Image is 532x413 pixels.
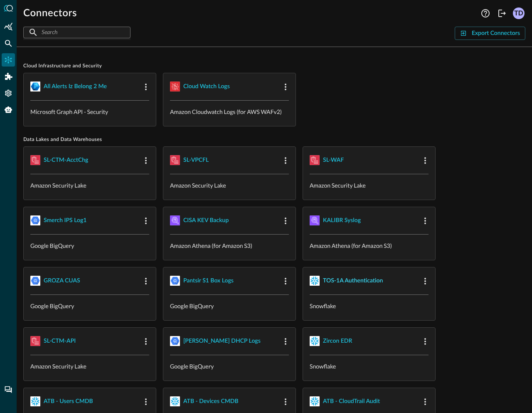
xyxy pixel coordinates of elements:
p: Amazon Security Lake [30,362,149,371]
div: TOS-1A Authentication [323,276,383,286]
img: GoogleBigQuery.svg [170,276,180,286]
p: Amazon Cloudwatch Logs (for AWS WAFv2) [170,107,289,116]
img: AWSCloudWatchLogs.svg [170,82,180,92]
div: Connectors [2,53,15,67]
p: Snowflake [310,362,429,371]
img: AWSSecurityLake.svg [30,155,40,165]
div: Cloud watch logs [183,82,230,92]
div: ATB - CloudTrail Audit [323,396,380,407]
p: Google BigQuery [170,362,289,371]
button: Pantsir S1 Box Logs [183,274,234,287]
img: GoogleBigQuery.svg [30,215,40,225]
img: Snowflake.svg [170,396,180,406]
div: SL-CTM-API [44,336,76,346]
div: CISA KEV Backup [183,215,229,226]
img: AWSSecurityLake.svg [310,155,320,165]
div: Summary Insights [2,20,15,33]
div: ATB - Users CMDB [44,396,93,407]
img: AWSSecurityLake.svg [30,336,40,346]
button: SL-VPCFL [183,153,209,167]
div: TD [513,7,525,19]
button: TOS-1A Authentication [323,274,383,287]
img: AWSAthena.svg [310,215,320,225]
button: ATB - CloudTrail Audit [323,395,380,408]
button: SL-CTM-API [44,334,76,348]
p: Amazon Athena (for Amazon S3) [170,241,289,250]
img: Snowflake.svg [310,276,320,286]
img: GoogleBigQuery.svg [170,336,180,346]
div: [PERSON_NAME] DHCP Logs [183,336,261,346]
img: AWSAthena.svg [170,215,180,225]
div: GROZA CUAS [44,276,80,286]
span: Cloud Infrastructure and Security [23,63,525,69]
div: ATB - Devices CMDB [183,396,239,407]
button: [PERSON_NAME] DHCP Logs [183,334,261,348]
h1: Connectors [23,7,77,20]
img: MicrosoftGraph.svg [30,82,40,92]
button: all alerts iz belong 2 me [44,80,107,93]
button: ATB - Devices CMDB [183,395,239,408]
p: Google BigQuery [30,241,149,250]
button: ATB - Users CMDB [44,395,93,408]
button: KALIBR Syslog [323,214,361,227]
span: Data Lakes and Data Warehouses [23,136,525,143]
div: SL-CTM-AcctChg [44,155,88,166]
div: Federated Search [2,37,15,50]
button: Smerch IPS Log1 [44,214,86,227]
p: Amazon Security Lake [170,181,289,190]
p: Amazon Athena (for Amazon S3) [310,241,429,250]
button: Logout [495,7,509,20]
div: Chat [2,383,15,396]
div: Settings [2,87,15,100]
p: Amazon Security Lake [310,181,429,190]
div: Smerch IPS Log1 [44,215,86,226]
img: Snowflake.svg [310,396,320,406]
p: Google BigQuery [170,302,289,310]
div: Query Agent [2,103,15,116]
input: Search [42,25,111,40]
div: KALIBR Syslog [323,215,361,226]
div: Zircon EDR [323,336,352,346]
button: GROZA CUAS [44,274,80,287]
p: Amazon Security Lake [30,181,149,190]
button: Zircon EDR [323,334,352,348]
div: SL-VPCFL [183,155,209,166]
p: Google BigQuery [30,302,149,310]
img: GoogleBigQuery.svg [30,276,40,286]
img: Snowflake.svg [30,396,40,406]
div: Addons [2,70,15,83]
p: Snowflake [310,302,429,310]
button: SL-CTM-AcctChg [44,153,88,167]
div: SL-WAF [323,155,344,166]
button: Help [479,7,492,20]
p: Microsoft Graph API - Security [30,107,149,116]
img: AWSSecurityLake.svg [170,155,180,165]
img: Snowflake.svg [310,336,320,346]
button: Export Connectors [455,27,525,40]
div: all alerts iz belong 2 me [44,82,107,92]
div: Export Connectors [472,28,520,39]
button: CISA KEV Backup [183,214,229,227]
button: SL-WAF [323,153,344,167]
button: Cloud watch logs [183,80,230,93]
div: Pantsir S1 Box Logs [183,276,234,286]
